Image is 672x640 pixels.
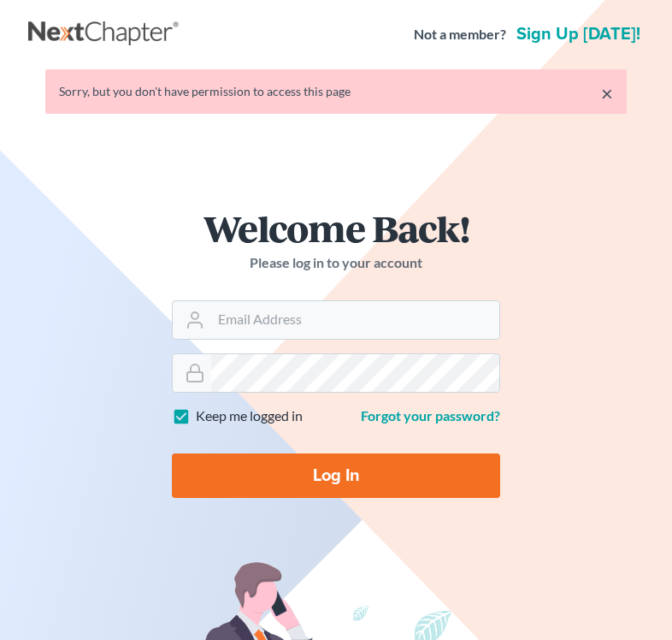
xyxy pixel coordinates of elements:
div: Sorry, but you don't have permission to access this page [59,83,613,100]
h1: Welcome Back! [172,210,500,246]
a: × [601,83,613,104]
p: Please log in to your account [172,253,500,273]
a: Sign up [DATE]! [513,26,644,43]
a: Forgot your password? [361,407,500,424]
label: Keep me logged in [196,406,303,426]
strong: Not a member? [414,25,506,44]
input: Email Address [211,301,499,339]
input: Log In [172,453,500,498]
